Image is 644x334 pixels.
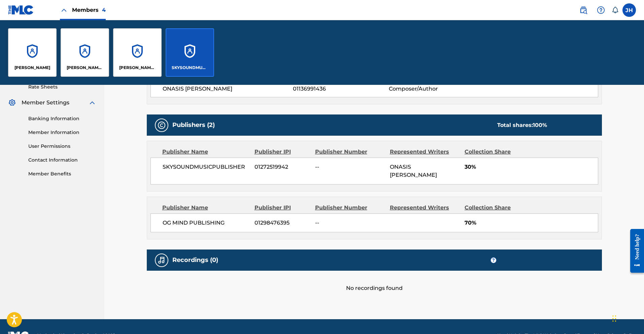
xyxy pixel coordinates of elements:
[14,65,50,71] p: JEISON MANUEL HEREDIA ALMONTE
[158,121,166,129] img: Publishers
[61,28,109,77] a: Accounts[PERSON_NAME] [PERSON_NAME]
[60,6,68,14] img: Close
[72,6,106,14] span: Members
[255,148,310,156] div: Publisher IPI
[579,6,587,14] img: search
[390,204,460,212] div: Represented Writers
[28,143,96,150] a: User Permissions
[315,163,385,171] span: --
[28,129,96,136] a: Member Information
[172,121,215,129] h5: Publishers (2)
[28,170,96,177] a: Member Benefits
[158,256,166,264] img: Recordings
[612,308,616,329] div: Drag
[255,204,310,212] div: Publisher IPI
[162,204,249,212] div: Publisher Name
[172,256,218,264] h5: Recordings (0)
[622,3,636,17] div: User Menu
[28,115,96,122] a: Banking Information
[166,28,214,77] a: AccountsSKYSOUNDMUSICPUBLISHER
[612,7,618,13] div: Notifications
[610,302,644,334] iframe: Chat Widget
[119,65,156,71] p: JULIAN JUNIOR ROSARIO
[491,258,496,263] span: ?
[597,6,605,14] img: help
[533,122,547,128] span: 100 %
[8,5,34,15] img: MLC Logo
[577,3,590,17] a: Public Search
[497,121,547,129] div: Total shares:
[389,85,476,93] span: Composer/Author
[390,148,460,156] div: Represented Writers
[172,65,208,71] p: SKYSOUNDMUSICPUBLISHER
[594,3,608,17] div: Help
[8,28,57,77] a: Accounts[PERSON_NAME]
[102,7,106,13] span: 4
[315,219,385,227] span: --
[465,163,598,171] span: 30%
[163,219,250,227] span: OG MIND PUBLISHING
[390,164,437,178] span: ONASIS [PERSON_NAME]
[28,157,96,164] a: Contact Information
[163,163,250,171] span: SKYSOUNDMUSICPUBLISHER
[113,28,162,77] a: Accounts[PERSON_NAME] [PERSON_NAME]
[8,99,16,107] img: Member Settings
[465,204,530,212] div: Collection Share
[22,99,69,107] span: Member Settings
[255,163,310,171] span: 01272519942
[67,65,103,71] p: Jorge Alessandro Salcedo Bassani
[465,148,530,156] div: Collection Share
[88,99,96,107] img: expand
[255,219,310,227] span: 01298476395
[162,148,249,156] div: Publisher Name
[163,85,293,93] span: ONASIS [PERSON_NAME]
[147,271,602,292] div: No recordings found
[625,224,644,278] iframe: Resource Center
[28,83,96,91] a: Rate Sheets
[315,204,385,212] div: Publisher Number
[315,148,385,156] div: Publisher Number
[293,85,388,93] span: 01136991436
[465,219,598,227] span: 70%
